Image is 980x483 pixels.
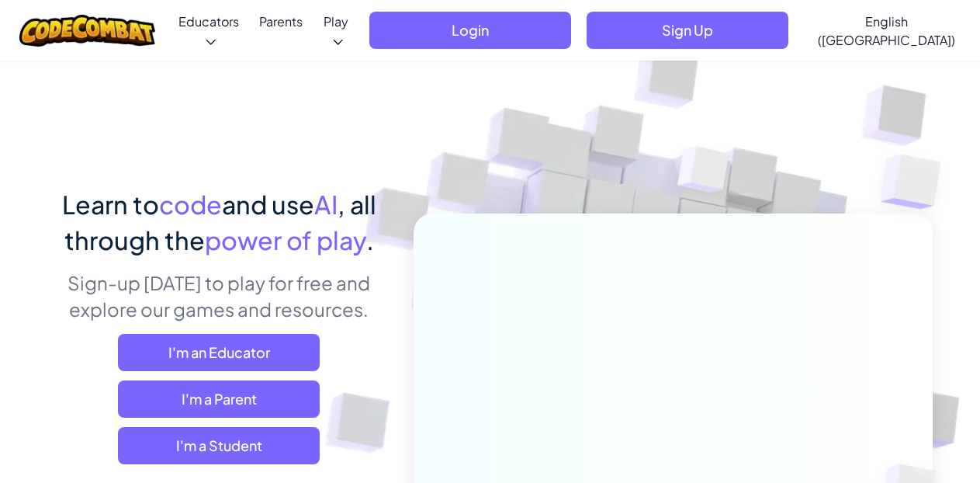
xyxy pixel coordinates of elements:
p: Sign-up [DATE] to play for free and explore our games and resources. [48,269,390,322]
button: Sign Up [587,12,788,49]
span: . [366,224,374,255]
span: power of play [205,224,366,255]
a: I'm an Educator [118,334,320,371]
button: Login [369,12,571,49]
a: I'm a Parent [118,380,320,418]
button: I'm a Student [118,427,320,464]
img: CodeCombat logo [19,15,155,47]
span: Educators [178,13,239,30]
span: and use [222,189,314,220]
span: Learn to [62,189,159,220]
span: AI [314,189,338,220]
img: Overlap cubes [648,116,760,231]
span: English ([GEOGRAPHIC_DATA]) [818,13,955,48]
span: code [159,189,222,220]
span: Play [324,13,348,30]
